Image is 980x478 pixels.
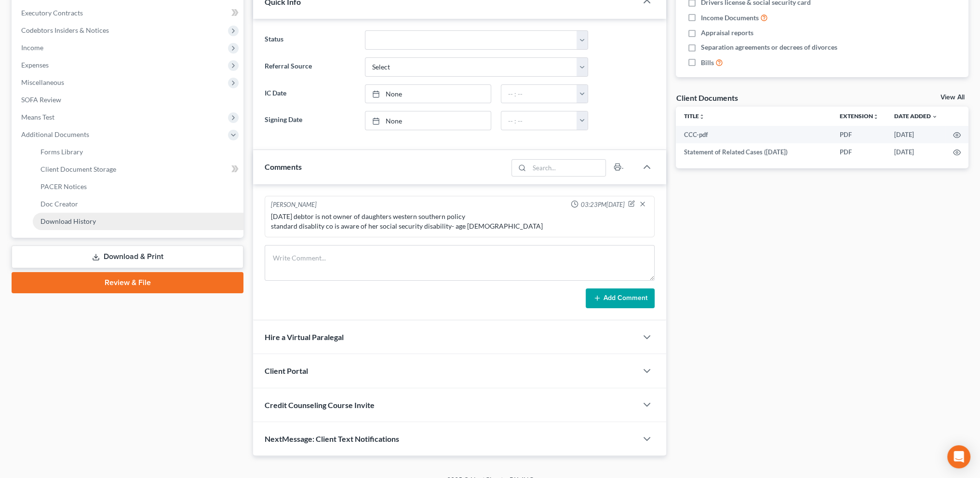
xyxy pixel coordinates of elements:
[586,288,655,309] button: Add Comment
[365,111,491,130] a: None
[701,13,759,23] span: Income Documents
[265,162,302,171] span: Comments
[265,400,375,410] span: Credit Counseling Course Invite
[365,85,491,103] a: None
[676,93,738,103] div: Client Documents
[260,111,360,130] label: Signing Date
[698,114,704,120] i: unfold_more
[580,200,624,209] span: 03:23PM[DATE]
[840,112,879,120] a: Extensionunfold_more
[33,161,243,178] a: Client Document Storage
[265,366,308,375] span: Client Portal
[701,58,714,68] span: Bills
[886,126,945,143] td: [DATE]
[40,165,116,173] span: Client Document Storage
[40,200,78,208] span: Doc Creator
[701,42,837,52] span: Separation agreements or decrees of divorces
[40,217,96,225] span: Download History
[33,213,243,230] a: Download History
[947,445,970,468] div: Open Intercom Messenger
[260,84,360,104] label: IC Date
[260,57,360,77] label: Referral Source
[21,26,109,34] span: Codebtors Insiders & Notices
[21,96,61,104] span: SOFA Review
[12,272,243,293] a: Review & File
[33,195,243,213] a: Doc Creator
[12,246,243,268] a: Download & Print
[21,9,83,17] span: Executory Contracts
[676,143,832,161] td: Statement of Related Cases ([DATE])
[940,94,965,101] a: View All
[13,4,243,22] a: Executory Contracts
[265,434,399,443] span: NextMessage: Client Text Notifications
[501,85,577,103] input: -- : --
[40,148,83,156] span: Forms Library
[21,113,54,121] span: Means Test
[21,78,64,86] span: Miscellaneous
[33,143,243,161] a: Forms Library
[265,332,344,341] span: Hire a Virtual Paralegal
[21,43,43,52] span: Income
[40,182,87,191] span: PACER Notices
[932,114,938,120] i: expand_more
[676,126,832,143] td: CCC-pdf
[832,143,886,161] td: PDF
[873,114,879,120] i: unfold_more
[271,212,648,231] div: [DATE] debtor is not owner of daughters western southern policy standard disablity co is aware of...
[684,112,704,120] a: Titleunfold_more
[21,130,89,138] span: Additional Documents
[271,200,317,210] div: [PERSON_NAME]
[894,112,938,120] a: Date Added expand_more
[501,111,577,130] input: -- : --
[21,61,49,69] span: Expenses
[886,143,945,161] td: [DATE]
[832,126,886,143] td: PDF
[529,160,606,176] input: Search...
[701,28,753,38] span: Appraisal reports
[33,178,243,195] a: PACER Notices
[13,91,243,109] a: SOFA Review
[260,30,360,50] label: Status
